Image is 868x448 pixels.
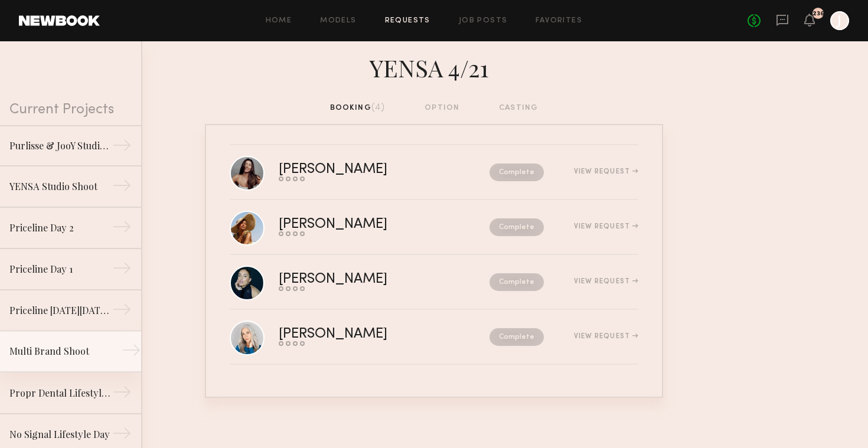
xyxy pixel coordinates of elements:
div: Priceline [DATE][DATE] Social Content [9,303,112,318]
div: YENSA 4/21 [205,51,663,83]
a: [PERSON_NAME]CompleteView Request [230,145,638,200]
div: View Request [574,223,638,230]
div: View Request [574,168,638,175]
a: [PERSON_NAME]CompleteView Request [230,255,638,310]
div: → [122,341,141,364]
div: Priceline Day 1 [9,262,112,276]
div: YENSA Studio Shoot [9,179,112,194]
nb-request-status: Complete [490,218,544,236]
a: [PERSON_NAME]CompleteView Request [230,200,638,255]
div: → [112,382,132,406]
a: Favorites [536,17,582,25]
div: → [112,136,132,159]
div: → [112,300,132,323]
nb-request-status: Complete [490,273,544,291]
div: View Request [574,333,638,340]
div: [PERSON_NAME] [279,328,439,341]
div: No Signal Lifestyle Day [9,427,112,442]
nb-request-status: Complete [490,328,544,346]
a: Home [266,17,292,25]
div: [PERSON_NAME] [279,163,439,176]
div: → [112,424,132,447]
div: Multi Brand Shoot [9,344,112,358]
div: Propr Dental Lifestyle Shoot [9,386,112,400]
a: Job Posts [459,17,508,25]
a: J [830,11,849,30]
div: → [112,259,132,282]
div: 236 [812,11,824,17]
div: → [112,217,132,241]
div: Purlisse & JooY Studio Shoot [9,139,112,153]
div: [PERSON_NAME] [279,218,439,231]
a: [PERSON_NAME]CompleteView Request [230,310,638,365]
div: → [112,176,132,200]
nb-request-status: Complete [490,163,544,181]
a: Models [320,17,356,25]
div: View Request [574,278,638,285]
a: Requests [385,17,430,25]
div: Priceline Day 2 [9,221,112,235]
div: [PERSON_NAME] [279,273,439,286]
